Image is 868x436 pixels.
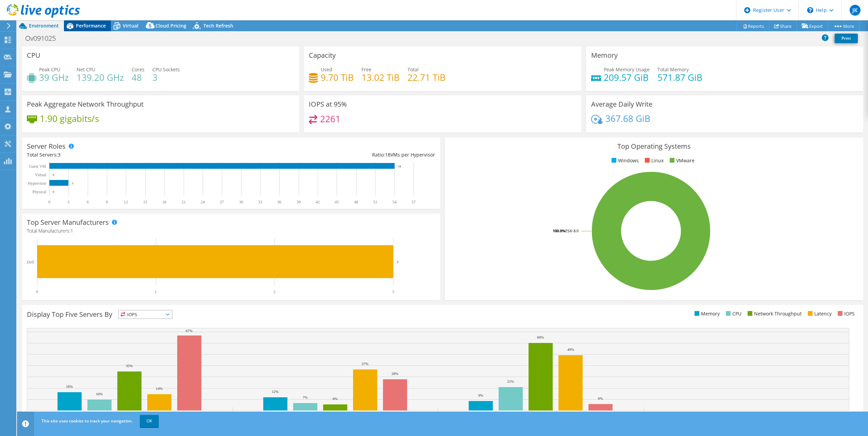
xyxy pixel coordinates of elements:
span: IOPS [119,310,172,319]
text: 48 [354,200,358,204]
h4: 22.71 TiB [407,74,446,81]
text: 21% [507,379,514,383]
h4: 571.87 GiB [657,74,702,81]
text: 6% [598,396,603,400]
text: 6% [333,397,338,401]
text: 10% [96,392,103,396]
span: Performance [76,22,106,29]
span: Peak CPU [39,66,60,73]
span: Free [362,66,371,73]
text: 3 [67,200,69,204]
a: Reports [737,21,769,31]
text: Hypervisor [28,181,46,186]
h4: 48 [132,74,145,81]
span: Tech Refresh [203,22,233,29]
span: 3 [58,151,61,158]
h4: 9.70 TiB [321,74,354,81]
span: Total [407,66,419,73]
h4: 1.90 gigabits/s [40,115,99,122]
div: Total Servers: [27,151,231,159]
text: 1 [155,289,157,294]
span: This site uses cookies to track your navigation. [41,418,133,424]
text: 2 [273,289,276,294]
h1: Ov091025 [22,35,66,42]
text: 37% [362,362,368,366]
text: 67% [186,329,193,333]
a: OK [140,415,159,427]
text: Physical [32,189,46,194]
span: Virtual [123,22,138,29]
text: 57 [412,200,416,204]
text: 21 [182,200,186,204]
span: Cloud Pricing [155,22,186,29]
text: Virtual [35,172,47,177]
text: Dell [27,260,34,265]
span: Used [321,66,332,73]
span: Net CPU [77,66,95,73]
text: 18 [162,200,166,204]
text: 0 [53,173,54,177]
text: 45 [335,200,339,204]
h4: 39 GHz [39,74,69,81]
text: 49% [567,347,574,351]
a: More [828,21,859,31]
tspan: ESXi 8.0 [565,228,579,233]
li: Memory [693,310,720,317]
text: 0 [53,190,54,194]
span: Peak Memory Usage [604,66,650,73]
svg: \n [807,7,813,13]
text: 35% [126,364,133,368]
li: Linux [643,157,664,164]
text: 28% [391,371,398,376]
li: VMware [668,157,695,164]
text: 3 [392,289,394,294]
h3: Average Daily Write [591,101,652,108]
h3: Memory [591,52,618,59]
text: 12 [124,200,128,204]
text: 15 [143,200,147,204]
span: JK [850,5,861,16]
text: 3 [72,182,73,185]
li: Windows [610,157,639,164]
span: CPU Sockets [152,66,180,73]
h4: 3 [152,74,180,81]
li: IOPS [836,310,855,317]
text: 60% [537,335,544,339]
a: Share [769,21,797,31]
h3: IOPS at 95% [309,101,347,108]
span: 18 [385,151,390,158]
text: 6 [87,200,89,204]
text: 3 [397,260,399,264]
text: 54 [398,165,401,168]
text: 36 [277,200,281,204]
text: 9% [478,393,483,397]
h4: 2261 [320,115,340,123]
tspan: 100.0% [553,228,565,233]
span: Cores [132,66,145,73]
div: Ratio: VMs per Hypervisor [231,151,435,159]
text: 33 [258,200,262,204]
text: 0 [36,289,38,294]
text: 24 [201,200,205,204]
h3: Peak Aggregate Network Throughput [27,101,144,108]
li: CPU [724,310,741,317]
text: 0 [48,200,50,204]
text: Guest VM [29,164,46,169]
h4: 13.02 TiB [362,74,400,81]
text: 16% [66,384,73,388]
text: 12% [272,389,279,394]
text: 7% [303,395,308,399]
h4: 209.57 GiB [604,74,650,81]
h4: Total Manufacturers: [27,227,435,235]
text: 54 [393,200,397,204]
h4: 367.68 GiB [605,115,650,122]
h3: Top Server Manufacturers [27,219,109,226]
text: 42 [316,200,320,204]
text: 9 [106,200,108,204]
text: 51 [373,200,377,204]
text: 30 [239,200,243,204]
h4: 139.20 GHz [77,74,124,81]
span: 1 [70,228,73,234]
li: Latency [806,310,832,317]
span: Environment [29,22,59,29]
